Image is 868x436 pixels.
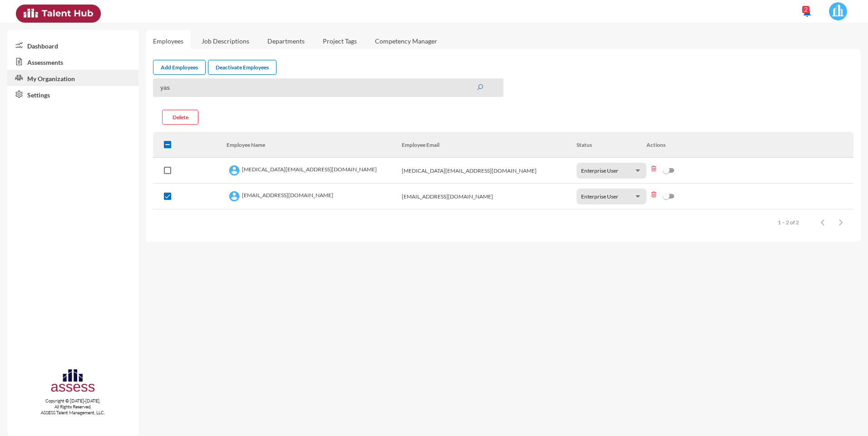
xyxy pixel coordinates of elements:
p: Copyright © [DATE]-[DATE]. All Rights Reserved. ASSESS Talent Management, LLC. [7,398,138,416]
a: Competency Manager [368,30,444,52]
th: Status [577,132,646,158]
a: Add Employees [153,60,206,75]
span: Enterprise User [581,193,618,200]
button: Previous page [814,213,832,231]
div: 1 – 2 of 2 [778,219,799,226]
a: Job Descriptions [194,30,256,52]
td: [EMAIL_ADDRESS][DOMAIN_NAME] [227,184,402,209]
a: Assessments [7,53,138,70]
th: Actions [646,132,853,158]
td: [MEDICAL_DATA][EMAIL_ADDRESS][DOMAIN_NAME] [227,158,402,184]
button: Delete [162,110,198,125]
td: [EMAIL_ADDRESS][DOMAIN_NAME] [402,184,577,209]
th: Employee Name [227,132,402,158]
div: 2 [802,6,809,13]
a: Project Tags [316,30,364,52]
th: Employee Email [402,132,577,158]
a: My Organization [7,70,138,86]
img: assesscompany-logo.png [50,368,96,396]
button: Next page [832,213,850,231]
td: [MEDICAL_DATA][EMAIL_ADDRESS][DOMAIN_NAME] [402,158,577,184]
input: Search ... [153,78,503,97]
a: Settings [7,86,138,102]
a: Deactivate Employees [208,60,276,75]
span: Enterprise User [581,167,618,174]
a: Dashboard [7,37,138,53]
a: Employees [146,30,191,52]
mat-icon: notifications [802,7,813,18]
a: Departments [260,30,312,52]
